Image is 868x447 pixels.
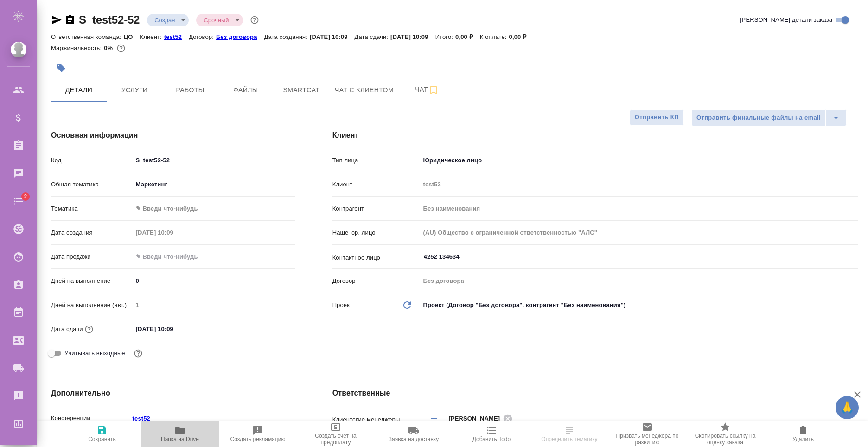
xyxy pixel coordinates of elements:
[51,130,295,141] h4: Основная информация
[133,250,214,263] input: ✎ Введи что-нибудь
[420,226,858,239] input: Пустое поле
[764,421,842,447] button: Удалить
[133,322,214,336] input: ✎ Введи что-нибудь
[51,414,133,423] p: Конференции
[219,421,297,447] button: Создать рекламацию
[853,256,855,258] button: Open
[264,33,310,40] p: Дата создания:
[132,347,144,359] button: Выбери, если сб и вс нужно считать рабочими днями для выполнения заказа.
[332,276,420,286] p: Договор
[332,156,420,165] p: Тип лица
[164,32,189,40] a: test52
[635,112,679,123] span: Отправить КП
[449,414,506,423] span: [PERSON_NAME]
[133,298,295,312] input: Пустое поле
[332,180,420,189] p: Клиент
[302,433,369,446] span: Создать счет на предоплату
[420,178,858,191] input: Пустое поле
[449,413,516,424] div: [PERSON_NAME]
[51,156,133,165] p: Код
[189,33,216,40] p: Договор:
[691,109,847,126] div: split button
[836,396,859,419] button: 🙏
[420,202,858,215] input: Пустое поле
[164,33,189,40] p: test52
[51,228,133,237] p: Дата создания
[375,421,453,447] button: Заявка на доставку
[509,33,534,40] p: 0,00 ₽
[133,153,295,167] input: ✎ Введи что-нибудь
[230,436,286,442] span: Создать рекламацию
[279,84,324,96] span: Smartcat
[420,153,858,168] div: Юридическое лицо
[691,109,826,126] button: Отправить финальные файлы на email
[147,14,189,26] div: Создан
[405,84,449,96] span: Чат
[472,436,511,442] span: Добавить Todo
[104,45,115,51] p: 0%
[428,84,439,96] svg: Подписаться
[608,421,686,447] button: Призвать менеджера по развитию
[51,45,104,51] p: Маржинальность:
[614,433,681,446] span: Призвать менеджера по развитию
[51,204,133,213] p: Тематика
[51,14,62,26] button: Скопировать ссылку для ЯМессенджера
[196,14,243,26] div: Создан
[201,16,231,24] button: Срочный
[136,204,284,213] div: ✎ Введи что-нибудь
[423,408,445,430] button: Добавить менеджера
[390,33,435,40] p: [DATE] 10:09
[541,436,597,442] span: Определить тематику
[133,414,150,422] a: test52
[332,300,353,310] p: Проект
[152,16,178,24] button: Создан
[64,349,125,358] span: Учитывать выходные
[51,388,295,399] h4: Дополнительно
[355,33,390,40] p: Дата сдачи:
[133,415,150,422] p: test52
[18,192,32,201] span: 2
[530,421,608,447] button: Определить тематику
[2,190,35,213] a: 2
[161,436,199,442] span: Папка на Drive
[332,204,420,213] p: Контрагент
[453,421,530,447] button: Добавить Todo
[133,226,214,239] input: Пустое поле
[332,415,420,424] p: Клиентские менеджеры
[792,436,814,442] span: Удалить
[435,33,455,40] p: Итого:
[51,325,83,334] p: Дата сдачи
[79,13,140,26] a: S_test52-52
[83,323,95,335] button: Если добавить услуги и заполнить их объемом, то дата рассчитается автоматически
[88,436,116,442] span: Сохранить
[839,398,855,417] span: 🙏
[335,84,394,96] span: Чат с клиентом
[51,33,124,40] p: Ответственная команда:
[115,42,127,54] button: 0.00 RUB;
[51,58,71,78] button: Добавить тэг
[216,32,264,40] a: Без договора
[389,436,439,442] span: Заявка на доставку
[133,201,295,217] div: ✎ Введи что-нибудь
[455,33,480,40] p: 0,00 ₽
[297,421,375,447] button: Создать счет на предоплату
[686,421,764,447] button: Скопировать ссылку на оценку заказа
[740,15,832,25] span: [PERSON_NAME] детали заказа
[480,33,509,40] p: К оплате:
[692,433,759,446] span: Скопировать ссылку на оценку заказа
[133,274,295,287] input: ✎ Введи что-нибудь
[420,274,858,287] input: Пустое поле
[223,84,268,96] span: Файлы
[57,84,101,96] span: Детали
[124,33,140,40] p: ЦО
[112,84,157,96] span: Услуги
[133,177,295,192] div: Маркетинг
[310,33,355,40] p: [DATE] 10:09
[332,253,420,262] p: Контактное лицо
[64,14,76,26] button: Скопировать ссылку
[332,130,858,141] h4: Клиент
[51,300,133,310] p: Дней на выполнение (авт.)
[141,421,219,447] button: Папка на Drive
[332,228,420,237] p: Наше юр. лицо
[630,109,684,126] button: Отправить КП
